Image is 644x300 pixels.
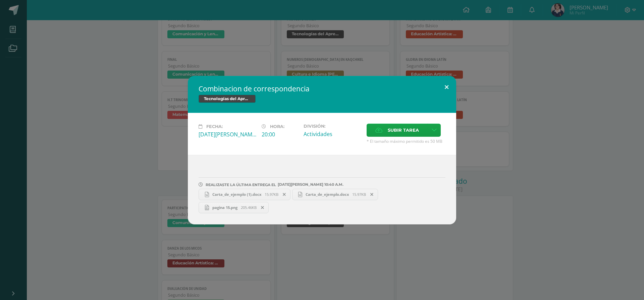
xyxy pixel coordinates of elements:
[199,84,445,93] h2: Combinacion de correspondencia
[304,124,361,129] label: División:
[292,189,378,200] a: Carta_de_ejemplo.docx 15.97KB
[352,192,366,197] span: 15.97KB
[206,124,223,129] span: Fecha:
[270,124,284,129] span: Hora:
[366,191,378,198] span: Remover entrega
[241,205,257,210] span: 205.46KB
[206,182,276,187] span: REALIZASTE LA ÚLTIMA ENTREGA EL
[257,204,268,211] span: Remover entrega
[199,202,269,213] a: pagina 15.png 205.46KB
[279,191,290,198] span: Remover entrega
[304,130,361,138] div: Actividades
[262,131,298,138] div: 20:00
[199,131,256,138] div: [DATE][PERSON_NAME]
[209,205,241,210] span: pagina 15.png
[388,124,419,136] span: Subir tarea
[265,192,278,197] span: 15.97KB
[437,76,456,99] button: Close (Esc)
[209,192,265,197] span: Carta_de_ejemplo (1).docx
[302,192,352,197] span: Carta_de_ejemplo.docx
[199,95,256,103] span: Tecnologías del Aprendizaje y la Comunicación
[199,189,290,200] a: Carta_de_ejemplo (1).docx 15.97KB
[367,138,445,144] span: * El tamaño máximo permitido es 50 MB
